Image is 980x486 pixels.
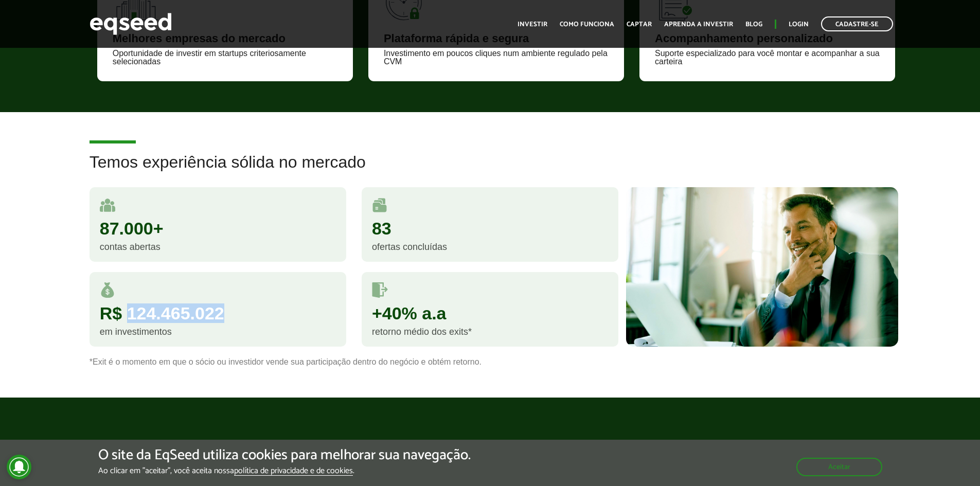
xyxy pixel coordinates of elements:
[655,49,880,66] div: Suporte especializado para você montar e acompanhar a sua carteira
[560,21,614,28] a: Como funciona
[372,282,388,298] img: saidas.svg
[384,49,609,66] div: Investimento em poucos cliques num ambiente regulado pela CVM
[234,467,353,476] a: política de privacidade e de cookies
[100,220,336,237] div: 87.000+
[372,220,608,237] div: 83
[821,16,893,31] a: Cadastre-se
[372,304,608,322] div: +40% a.a
[98,466,471,476] p: Ao clicar em "aceitar", você aceita nossa .
[100,197,115,213] img: user.svg
[98,447,471,463] h5: O site da EqSeed utiliza cookies para melhorar sua navegação.
[113,49,337,66] div: Oportunidade de investir em startups criteriosamente selecionadas
[100,242,336,251] div: contas abertas
[372,242,608,251] div: ofertas concluídas
[789,21,809,28] a: Login
[90,10,172,38] img: EqSeed
[627,21,652,28] a: Captar
[372,197,387,213] img: rodadas.svg
[90,153,891,187] h2: Temos experiência sólida no mercado
[100,282,115,298] img: money.svg
[745,21,762,28] a: Blog
[518,21,547,28] a: Investir
[664,21,733,28] a: Aprenda a investir
[90,357,891,367] p: *Exit é o momento em que o sócio ou investidor vende sua participação dentro do negócio e obtém r...
[796,458,882,476] button: Aceitar
[100,304,336,322] div: R$ 124.465.022
[100,327,336,336] div: em investimentos
[372,327,608,336] div: retorno médio dos exits*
